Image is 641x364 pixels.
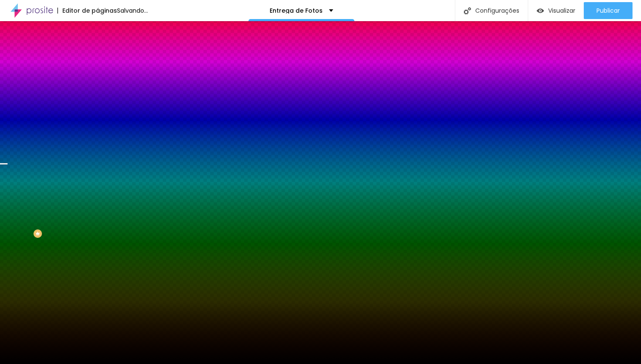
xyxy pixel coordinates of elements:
[464,7,471,14] img: Icone
[270,8,323,14] p: Entrega de Fotos
[584,2,633,19] button: Publicar
[528,2,584,19] button: Visualizar
[548,7,575,14] span: Visualizar
[596,7,620,14] span: Publicar
[57,8,117,14] div: Editor de páginas
[537,7,544,14] img: view-1.svg
[117,8,148,14] div: Salvando...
